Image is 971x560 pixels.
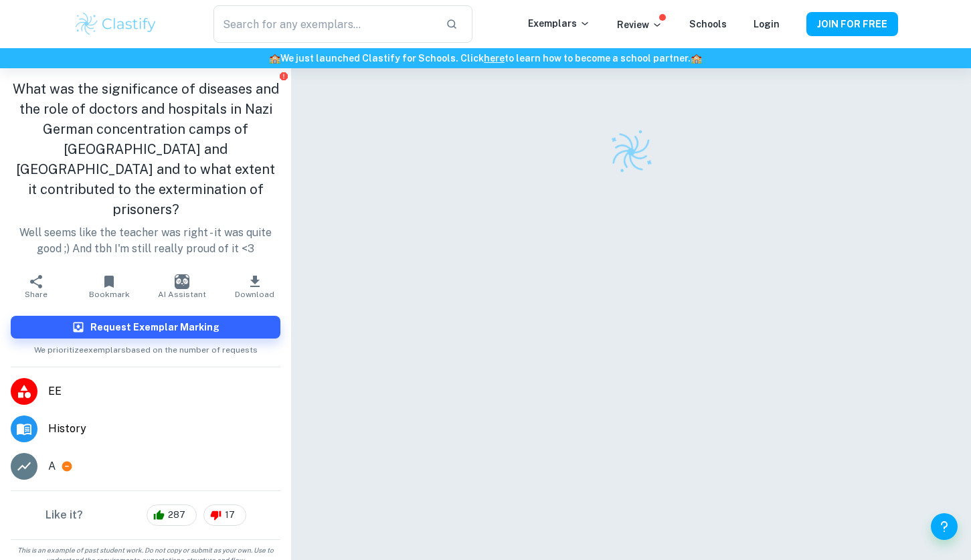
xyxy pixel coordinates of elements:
[11,225,280,257] p: Well seems like the teacher was right - it was quite good ;) And tbh I'm still really proud of it <3
[691,53,702,64] span: 🏫
[754,19,780,29] a: Login
[25,290,48,299] span: Share
[48,458,56,474] p: A
[602,122,660,181] img: Clastify logo
[48,383,280,399] span: EE
[74,11,159,37] img: Clastify logo
[617,17,663,32] p: Review
[161,508,193,522] span: 287
[147,504,197,526] div: 287
[89,290,130,299] span: Bookmark
[203,504,246,526] div: 17
[278,71,288,81] button: Report issue
[213,5,434,43] input: Search for any exemplars...
[175,274,189,289] img: AI Assistant
[34,339,258,356] span: We prioritize exemplars based on the number of requests
[269,53,280,64] span: 🏫
[806,12,898,36] button: JOIN FOR FREE
[146,268,219,305] button: AI Assistant
[931,513,958,540] button: Help and Feedback
[218,268,291,305] button: Download
[3,51,968,66] h6: We just launched Clastify for Schools. Click to learn how to become a school partner.
[11,79,280,219] h1: What was the significance of diseases and the role of doctors and hospitals in Nazi German concen...
[46,507,83,523] h6: Like it?
[235,290,274,299] span: Download
[217,508,242,522] span: 17
[158,290,206,299] span: AI Assistant
[11,316,280,339] button: Request Exemplar Marking
[484,53,505,64] a: here
[73,268,146,305] button: Bookmark
[689,19,727,29] a: Schools
[528,16,590,31] p: Exemplars
[48,421,280,437] span: History
[90,320,219,335] h6: Request Exemplar Marking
